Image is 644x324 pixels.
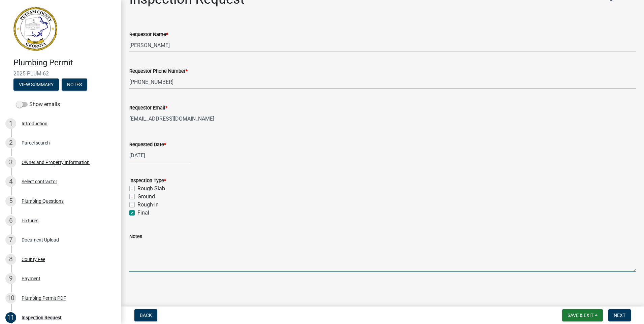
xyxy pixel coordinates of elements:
[5,137,16,148] div: 2
[22,257,45,262] div: County Fee
[129,179,166,183] label: Inspection Type
[5,215,16,226] div: 6
[62,78,87,91] button: Notes
[13,70,108,77] span: 2025-PLUM-62
[129,149,191,162] input: mm/dd/yyyy
[137,201,159,209] label: Rough-in
[614,313,625,318] span: Next
[568,313,593,318] span: Save & Exit
[140,313,152,318] span: Back
[134,309,157,321] button: Back
[5,273,16,284] div: 9
[62,82,87,88] wm-modal-confirm: Notes
[5,254,16,265] div: 8
[5,312,16,323] div: 11
[608,309,631,321] button: Next
[562,309,603,321] button: Save & Exit
[129,32,168,37] label: Requestor Name
[22,179,57,184] div: Select contractor
[13,58,116,68] h4: Plumbing Permit
[137,193,155,201] label: Ground
[129,69,188,74] label: Requestor Phone Number
[22,121,47,126] div: Introduction
[22,199,64,203] div: Plumbing Questions
[22,218,38,223] div: Fixtures
[5,157,16,168] div: 3
[22,160,90,165] div: Owner and Property Information
[5,293,16,303] div: 10
[5,118,16,129] div: 1
[13,82,59,88] wm-modal-confirm: Summary
[22,237,59,242] div: Document Upload
[5,234,16,245] div: 7
[22,140,50,145] div: Parcel search
[137,185,165,193] label: Rough Slab
[13,7,57,51] img: Putnam County, Georgia
[22,315,62,320] div: Inspection Request
[137,209,149,217] label: Final
[16,100,60,108] label: Show emails
[129,106,167,110] label: Requestor Email
[13,78,59,91] button: View Summary
[22,276,40,281] div: Payment
[5,176,16,187] div: 4
[129,142,166,147] label: Requested Date
[129,234,142,239] label: Notes
[5,196,16,206] div: 5
[22,296,66,300] div: Plumbing Permit PDF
